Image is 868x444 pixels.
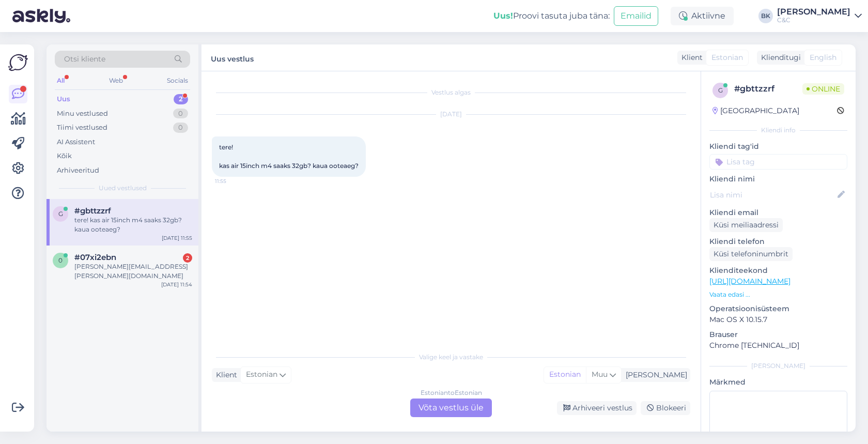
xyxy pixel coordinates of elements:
[592,370,608,379] span: Muu
[215,177,254,185] span: 11:55
[810,52,836,63] span: English
[777,8,850,16] div: [PERSON_NAME]
[777,8,862,24] a: [PERSON_NAME]C&C
[173,123,188,133] div: 0
[57,94,70,104] div: Uus
[58,210,63,218] span: g
[212,110,690,119] div: [DATE]
[614,6,658,26] button: Emailid
[8,53,28,72] img: Askly Logo
[57,137,95,147] div: AI Assistent
[74,216,192,234] div: tere! kas air 15inch m4 saaks 32gb? kaua ooteaeg?
[212,353,690,362] div: Valige keel ja vastake
[421,388,482,397] div: Estonian to Estonian
[99,183,147,193] span: Uued vestlused
[709,154,847,170] input: Lisa tag
[709,277,791,286] a: [URL][DOMAIN_NAME]
[74,262,192,281] div: [PERSON_NAME][EMAIL_ADDRESS][PERSON_NAME][DOMAIN_NAME]
[410,399,492,417] div: Võta vestlus üle
[246,369,277,380] span: Estonian
[183,253,192,263] div: 2
[718,86,723,94] span: g
[709,141,847,152] p: Kliendi tag'id
[671,7,734,25] div: Aktiivne
[493,11,513,21] b: Uus!
[777,16,850,24] div: C&C
[711,52,743,63] span: Estonian
[165,74,190,87] div: Socials
[709,126,847,135] div: Kliendi info
[57,165,99,176] div: Arhiveeritud
[677,52,703,63] div: Klient
[57,109,108,119] div: Minu vestlused
[709,377,847,388] p: Märkmed
[174,94,188,104] div: 2
[757,52,801,63] div: Klienditugi
[802,83,844,95] span: Online
[212,370,237,380] div: Klient
[641,401,690,415] div: Blokeeri
[709,265,847,276] p: Klienditeekond
[544,367,586,382] div: Estonian
[758,9,773,23] div: BK
[709,290,847,299] p: Vaata edasi ...
[211,51,254,65] label: Uus vestlus
[161,281,192,288] div: [DATE] 11:54
[709,247,793,261] div: Küsi telefoninumbrit
[162,234,192,242] div: [DATE] 11:55
[622,370,687,380] div: [PERSON_NAME]
[712,105,799,116] div: [GEOGRAPHIC_DATA]
[493,10,610,22] div: Proovi tasuta juba täna:
[57,123,107,133] div: Tiimi vestlused
[219,143,359,170] span: tere! kas air 15inch m4 saaks 32gb? kaua ooteaeg?
[709,236,847,247] p: Kliendi telefon
[709,340,847,351] p: Chrome [TECHNICAL_ID]
[212,88,690,97] div: Vestlus algas
[74,206,111,216] span: #gbttzzrf
[709,329,847,340] p: Brauser
[64,54,105,65] span: Otsi kliente
[55,74,67,87] div: All
[74,253,116,262] span: #07xi2ebn
[709,207,847,218] p: Kliendi email
[107,74,125,87] div: Web
[173,109,188,119] div: 0
[734,83,802,95] div: # gbttzzrf
[709,218,783,232] div: Küsi meiliaadressi
[709,303,847,314] p: Operatsioonisüsteem
[57,151,72,161] div: Kõik
[709,174,847,185] p: Kliendi nimi
[710,189,835,201] input: Lisa nimi
[709,361,847,371] div: [PERSON_NAME]
[58,256,63,264] span: 0
[557,401,637,415] div: Arhiveeri vestlus
[709,314,847,325] p: Mac OS X 10.15.7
